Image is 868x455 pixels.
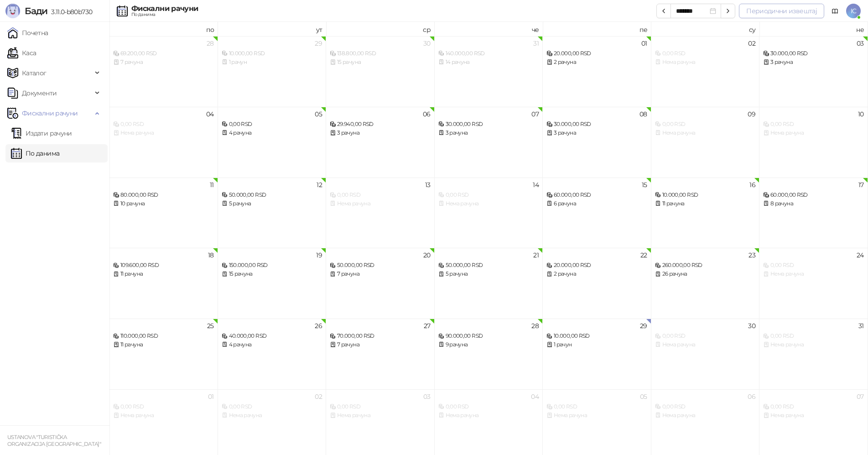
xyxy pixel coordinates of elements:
[846,4,861,18] span: IC
[640,252,647,258] div: 22
[113,411,214,420] div: Нема рачуна
[113,199,214,208] div: 10 рачуна
[858,323,864,329] div: 31
[423,252,431,258] div: 20
[113,49,214,58] div: 69.200,00 RSD
[113,58,214,67] div: 7 рачуна
[222,120,322,129] div: 0,00 RSD
[651,319,760,389] td: 2025-08-30
[113,120,214,129] div: 0,00 RSD
[435,36,543,107] td: 2025-07-31
[546,332,647,340] div: 10.000,00 RSD
[435,22,543,36] th: че
[208,393,214,400] div: 01
[651,36,760,107] td: 2025-08-02
[641,40,647,47] div: 01
[222,332,322,340] div: 40.000,00 RSD
[438,191,539,199] div: 0,00 RSD
[438,403,539,411] div: 0,00 RSD
[763,49,864,58] div: 30.000,00 RSD
[113,270,214,278] div: 11 рачуна
[639,111,647,117] div: 08
[218,248,327,319] td: 2025-08-19
[759,107,868,178] td: 2025-08-10
[207,323,214,329] div: 25
[330,49,431,58] div: 138.800,00 RSD
[655,332,756,340] div: 0,00 RSD
[546,411,647,420] div: Нема рачуна
[109,319,218,389] td: 2025-08-25
[330,58,431,67] div: 15 рачуна
[651,22,760,36] th: су
[113,340,214,349] div: 11 рачуна
[113,403,214,411] div: 0,00 RSD
[655,340,756,349] div: Нема рачуна
[438,261,539,270] div: 50.000,00 RSD
[47,8,92,16] span: 3.11.0-b80b730
[655,58,756,67] div: Нема рачуна
[651,178,760,248] td: 2025-08-16
[763,129,864,137] div: Нема рачуна
[326,178,435,248] td: 2025-08-13
[857,40,864,47] div: 03
[109,178,218,248] td: 2025-08-11
[748,323,755,329] div: 30
[546,49,647,58] div: 20.000,00 RSD
[655,411,756,420] div: Нема рачуна
[543,248,651,319] td: 2025-08-22
[759,178,868,248] td: 2025-08-17
[533,182,539,188] div: 14
[640,323,647,329] div: 29
[546,58,647,67] div: 2 рачуна
[655,403,756,411] div: 0,00 RSD
[207,40,214,47] div: 28
[326,319,435,389] td: 2025-08-27
[210,182,214,188] div: 11
[546,261,647,270] div: 20.000,00 RSD
[11,144,59,162] a: По данима
[7,24,48,42] a: Почетна
[655,49,756,58] div: 0,00 RSD
[218,178,327,248] td: 2025-08-12
[438,129,539,137] div: 3 рачуна
[543,178,651,248] td: 2025-08-15
[438,411,539,420] div: Нема рачуна
[222,411,322,420] div: Нема рачуна
[546,403,647,411] div: 0,00 RSD
[113,191,214,199] div: 80.000,00 RSD
[326,22,435,36] th: ср
[315,111,322,117] div: 05
[748,252,755,258] div: 23
[330,270,431,278] div: 7 рачуна
[424,323,431,329] div: 27
[11,124,72,142] a: Издати рачуни
[317,182,322,188] div: 12
[22,84,57,102] span: Документи
[763,261,864,270] div: 0,00 RSD
[222,261,322,270] div: 150.000,00 RSD
[131,12,198,17] div: По данима
[858,111,864,117] div: 10
[218,22,327,36] th: ут
[330,120,431,129] div: 29.940,00 RSD
[828,4,842,18] a: Документација
[315,393,322,400] div: 02
[316,252,322,258] div: 19
[109,107,218,178] td: 2025-08-04
[763,270,864,278] div: Нема рачуна
[438,58,539,67] div: 14 рачуна
[655,129,756,137] div: Нема рачуна
[531,323,539,329] div: 28
[763,58,864,67] div: 3 рачуна
[857,393,864,400] div: 07
[222,340,322,349] div: 4 рачуна
[748,40,755,47] div: 02
[546,129,647,137] div: 3 рачуна
[543,319,651,389] td: 2025-08-29
[546,270,647,278] div: 2 рачуна
[763,403,864,411] div: 0,00 RSD
[330,403,431,411] div: 0,00 RSD
[531,393,539,400] div: 04
[326,248,435,319] td: 2025-08-20
[438,340,539,349] div: 9 рачуна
